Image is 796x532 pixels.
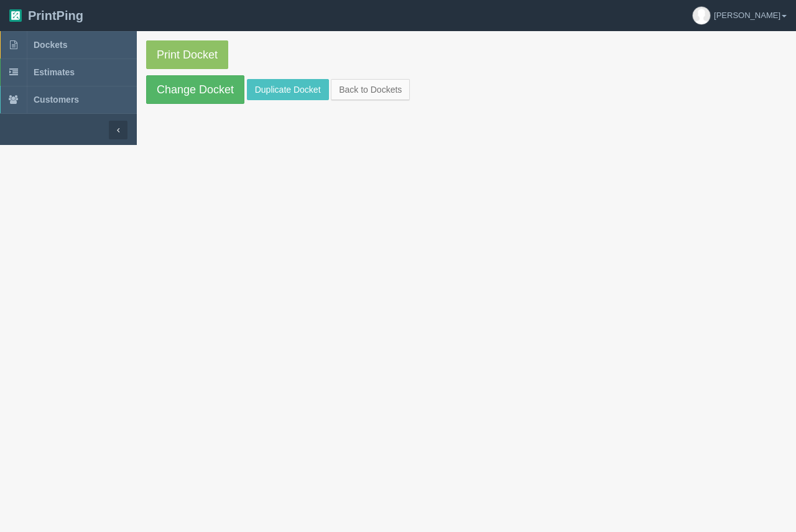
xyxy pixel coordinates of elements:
[146,40,228,69] a: Print Docket
[34,67,75,77] span: Estimates
[34,95,79,105] span: Customers
[247,79,329,100] a: Duplicate Docket
[693,7,710,24] img: avatar_default-7531ab5dedf162e01f1e0bb0964e6a185e93c5c22dfe317fb01d7f8cd2b1632c.jpg
[34,40,67,50] span: Dockets
[9,9,22,22] img: logo-3e63b451c926e2ac314895c53de4908e5d424f24456219fb08d385ab2e579770.png
[331,79,410,100] a: Back to Dockets
[146,75,244,104] a: Change Docket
